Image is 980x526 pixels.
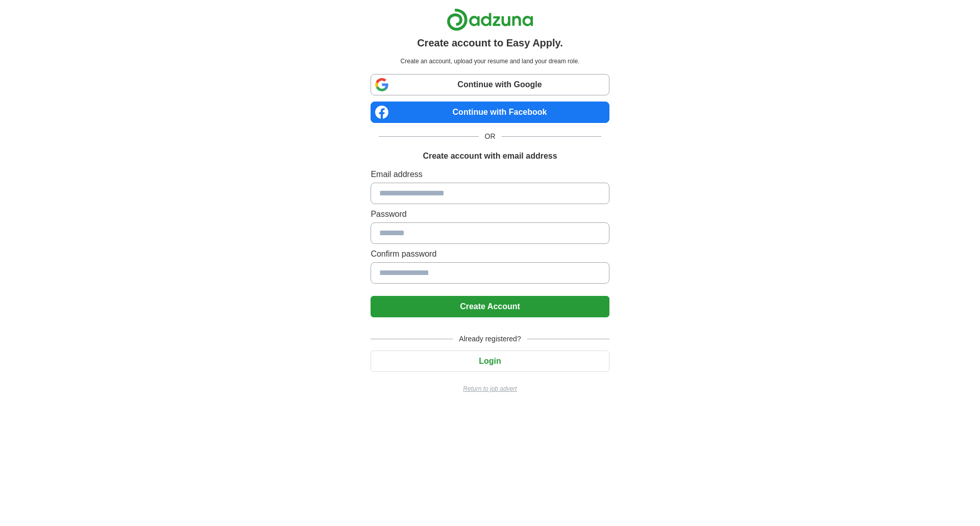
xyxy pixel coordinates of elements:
[371,248,609,260] label: Confirm password
[453,334,527,344] span: Already registered?
[447,8,533,31] img: Adzuna logo
[417,35,563,51] h1: Create account to Easy Apply.
[373,57,607,66] p: Create an account, upload your resume and land your dream role.
[371,296,609,317] button: Create Account
[371,350,609,372] button: Login
[371,384,609,393] a: Return to job advert
[371,208,609,220] label: Password
[371,74,609,95] a: Continue with Google
[371,102,609,123] a: Continue with Facebook
[423,150,557,162] h1: Create account with email address
[479,131,502,142] span: OR
[371,168,609,181] label: Email address
[371,357,609,365] a: Login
